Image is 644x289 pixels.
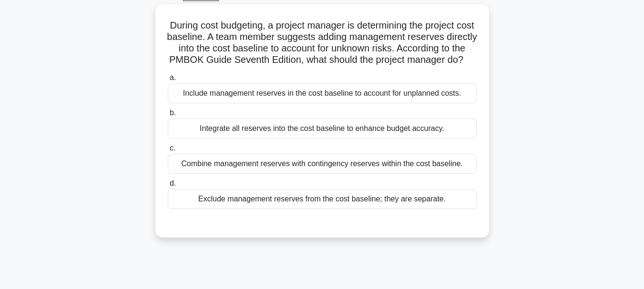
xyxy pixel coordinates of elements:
[168,119,477,139] div: Integrate all reserves into the cost baseline to enhance budget accuracy.
[167,20,478,66] h5: During cost budgeting, a project manager is determining the project cost baseline. A team member ...
[168,154,477,174] div: Combine management reserves with contingency reserves within the cost baseline.
[170,144,175,152] span: c.
[168,83,477,103] div: Include management reserves in the cost baseline to account for unplanned costs.
[170,73,176,81] span: a.
[170,179,176,187] span: d.
[168,189,477,209] div: Exclude management reserves from the cost baseline; they are separate.
[170,109,176,117] span: b.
